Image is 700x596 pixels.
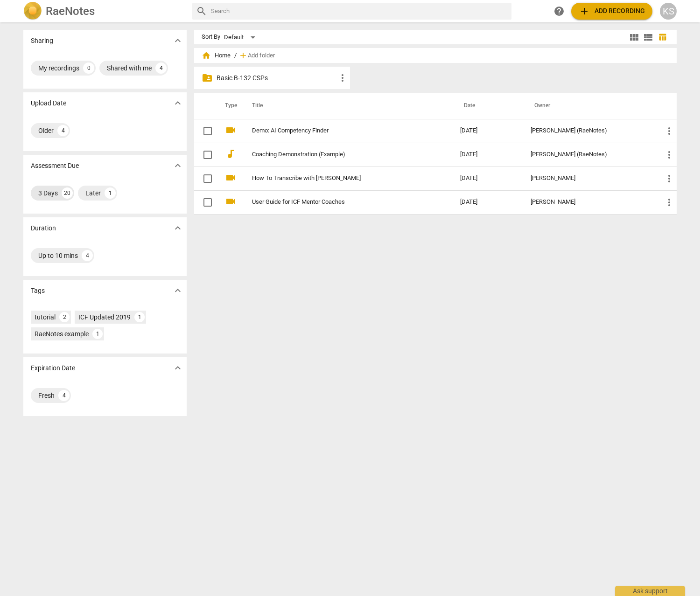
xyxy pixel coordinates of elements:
[38,251,78,260] div: Up to 10 mins
[202,51,231,60] span: Home
[85,188,101,198] div: Later
[59,312,70,322] div: 2
[172,35,183,46] span: expand_more
[83,62,94,74] div: 0
[105,187,116,199] div: 1
[202,72,213,83] span: folder_shared
[172,160,183,171] span: expand_more
[453,190,523,214] td: [DATE]
[92,329,103,339] div: 1
[531,199,649,206] div: [PERSON_NAME]
[225,196,236,207] span: videocam
[551,3,567,20] a: Help
[225,148,236,159] span: audiotrack
[23,2,42,21] img: Logo
[38,63,79,73] div: My recordings
[217,93,241,119] th: Type
[196,6,207,17] span: search
[241,93,453,119] th: Title
[107,63,152,73] div: Shared with me
[82,250,93,261] div: 4
[225,172,236,183] span: videocam
[252,151,427,158] a: Coaching Demonstration (Example)
[38,391,55,400] div: Fresh
[171,96,185,110] button: Show more
[31,223,56,233] p: Duration
[171,34,185,48] button: Show more
[155,62,167,74] div: 4
[571,3,652,20] button: Upload
[35,312,56,322] div: tutorial
[31,161,79,171] p: Assessment Due
[217,73,337,83] p: Basic B-132 CSPs
[58,390,70,401] div: 4
[453,166,523,190] td: [DATE]
[660,3,677,20] button: KS
[234,52,237,59] span: /
[31,98,66,108] p: Upload Date
[23,2,185,21] a: LogoRaeNotes
[57,125,69,136] div: 4
[531,127,649,134] div: [PERSON_NAME] (RaeNotes)
[172,222,183,234] span: expand_more
[172,362,183,374] span: expand_more
[252,175,427,182] a: How To Transcribe with [PERSON_NAME]
[453,119,523,143] td: [DATE]
[627,30,641,44] button: Tile view
[224,30,259,45] div: Default
[453,143,523,166] td: [DATE]
[171,361,185,375] button: Show more
[134,312,145,322] div: 1
[202,51,211,60] span: home
[78,312,131,322] div: ICF Updated 2019
[664,173,675,184] span: more_vert
[523,93,656,119] th: Owner
[641,30,655,44] button: List view
[579,6,645,17] span: Add recording
[615,586,685,596] div: Ask support
[38,126,54,135] div: Older
[202,34,220,41] div: Sort By
[252,127,427,134] a: Demo: AI Competency Finder
[225,125,236,136] span: videocam
[337,72,348,83] span: more_vert
[171,221,185,235] button: Show more
[252,199,427,206] a: User Guide for ICF Mentor Coaches
[38,188,58,198] div: 3 Days
[31,286,45,296] p: Tags
[172,285,183,296] span: expand_more
[171,159,185,173] button: Show more
[553,6,565,17] span: help
[171,284,185,298] button: Show more
[31,363,75,373] p: Expiration Date
[579,6,590,17] span: add
[211,4,508,19] input: Search
[531,175,649,182] div: [PERSON_NAME]
[248,52,275,59] span: Add folder
[664,125,675,137] span: more_vert
[655,30,669,44] button: Table view
[629,32,640,43] span: view_module
[238,51,248,60] span: add
[35,329,89,339] div: RaeNotes example
[453,93,523,119] th: Date
[62,187,73,199] div: 20
[658,33,667,42] span: table_chart
[664,149,675,160] span: more_vert
[172,97,183,109] span: expand_more
[643,32,654,43] span: view_list
[46,5,95,18] h2: RaeNotes
[531,151,649,158] div: [PERSON_NAME] (RaeNotes)
[664,197,675,208] span: more_vert
[31,36,53,46] p: Sharing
